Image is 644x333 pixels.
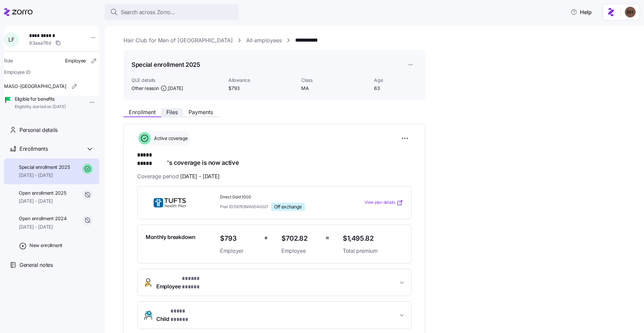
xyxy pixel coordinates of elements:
span: Child [156,307,201,323]
img: c3c218ad70e66eeb89914ccc98a2927c [625,7,636,17]
span: [DATE] - [DATE] [19,198,66,204]
span: L F [8,37,14,42]
span: Total premium [343,247,403,255]
span: [DATE] - [DATE] [180,172,220,181]
span: Employee [65,57,86,64]
span: Files [166,109,178,115]
span: $793 [220,233,259,244]
span: Allowance [228,77,296,84]
button: Search across Zorro... [105,4,239,20]
span: QLE details [131,77,223,84]
span: Enrollment [129,109,156,115]
span: $1,495.82 [343,233,403,244]
span: Eligibility started on [DATE] [15,104,66,110]
span: MA [301,85,369,92]
span: View plan details [365,199,395,206]
span: Employee [156,275,215,291]
span: 63 [374,85,417,92]
span: [DATE] - [DATE] [19,172,70,179]
span: $702.82 [281,233,320,244]
span: Direct Gold 1000 [220,194,337,200]
span: 83aaa78d [29,40,51,46]
span: Special enrollment 2025 [19,164,70,171]
span: + [264,233,268,243]
h1: 's coverage is now active [137,151,412,167]
a: View plan details [365,199,403,206]
span: Search across Zorro... [121,8,175,16]
span: Coverage period [137,172,220,181]
span: Personal details [19,126,58,134]
span: Eligible for benefits [15,96,66,102]
span: Monthly breakdown [146,233,196,241]
button: Help [565,5,597,19]
span: Employee ID [4,69,31,76]
span: Employee [281,247,320,255]
span: $793 [228,85,296,92]
span: Payments [189,109,213,115]
span: Employer [220,247,259,255]
span: Class [301,77,369,84]
span: Open enrollment 2024 [19,215,66,222]
span: New enrollment [30,242,62,249]
a: All employees [246,36,282,45]
span: Enrollments [19,145,48,153]
span: [DATE] - [DATE] [19,224,66,230]
span: Role [4,57,13,64]
img: Tufts Health Plan [146,195,194,210]
span: = [325,233,329,243]
span: Active coverage [152,135,188,142]
span: Other reason , [131,85,183,92]
span: Help [571,8,592,16]
a: Hair Club for Men of [GEOGRAPHIC_DATA] [123,36,233,45]
span: Plan ID: 59763MA0040021 [220,204,268,209]
span: [DATE] [168,85,183,92]
span: Off exchange [274,204,302,210]
span: General notes [19,261,53,269]
span: MASO-[GEOGRAPHIC_DATA] [4,83,66,90]
h1: Special enrollment 2025 [131,60,200,69]
span: Age [374,77,417,84]
span: Open enrollment 2025 [19,190,66,196]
